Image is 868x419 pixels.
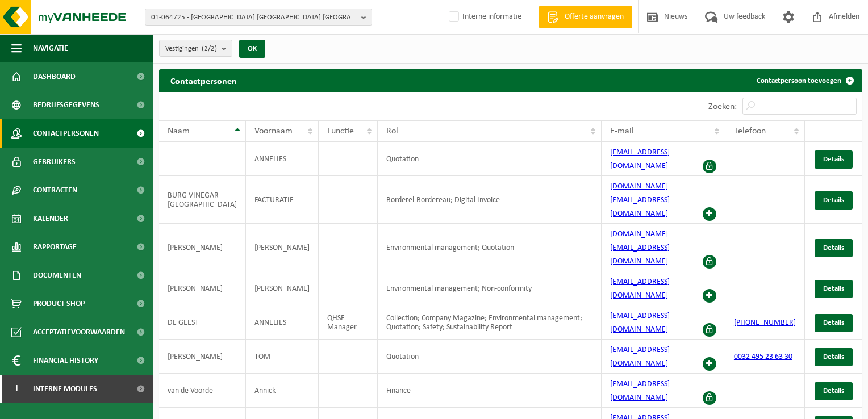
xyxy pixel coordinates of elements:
span: Bedrijfsgegevens [33,91,99,119]
span: Financial History [33,346,98,375]
td: DE GEEST [159,305,246,340]
h2: Contactpersonen [159,69,248,91]
span: Offerte aanvragen [562,11,627,23]
span: Navigatie [33,34,68,62]
a: [EMAIL_ADDRESS][DOMAIN_NAME] [610,380,670,402]
td: [PERSON_NAME] [159,271,246,305]
button: 01-064725 - [GEOGRAPHIC_DATA] [GEOGRAPHIC_DATA] [GEOGRAPHIC_DATA] - 1760 STRIJTEM, [STREET_ADDRESS] [145,9,372,26]
a: Contactpersoon toevoegen [748,69,861,92]
count: (2/2) [202,45,217,52]
span: Dashboard [33,62,76,91]
a: Offerte aanvragen [539,6,632,28]
td: [PERSON_NAME] [246,271,319,305]
label: Zoeken: [708,102,737,111]
span: Rol [386,127,398,136]
span: Contactpersonen [33,119,99,148]
td: Quotation [378,142,601,176]
a: Details [815,150,853,169]
span: Telefoon [734,127,766,136]
td: Borderel-Bordereau; Digital Invoice [378,176,601,224]
td: TOM [246,340,319,374]
td: Environmental management; Quotation [378,224,601,271]
a: [DOMAIN_NAME][EMAIL_ADDRESS][DOMAIN_NAME] [610,182,670,218]
a: Details [815,314,853,332]
a: Details [815,382,853,400]
td: FACTURATIE [246,176,319,224]
span: Details [823,387,844,395]
span: E-mail [610,127,634,136]
a: [DOMAIN_NAME][EMAIL_ADDRESS][DOMAIN_NAME] [610,230,670,266]
td: Finance [378,374,601,408]
button: Vestigingen(2/2) [159,40,232,57]
span: Acceptatievoorwaarden [33,318,125,346]
span: Details [823,285,844,292]
td: ANNELIES [246,305,319,340]
span: Details [823,353,844,361]
a: Details [815,191,853,209]
td: Environmental management; Non-conformity [378,271,601,305]
span: 01-064725 - [GEOGRAPHIC_DATA] [GEOGRAPHIC_DATA] [GEOGRAPHIC_DATA] - 1760 STRIJTEM, [STREET_ADDRESS] [151,9,357,26]
td: QHSE Manager [319,305,378,340]
span: Details [823,319,844,326]
button: OK [239,40,265,58]
span: Functie [327,127,354,136]
td: [PERSON_NAME] [159,224,246,271]
span: Gebruikers [33,148,76,176]
span: Details [823,196,844,204]
td: Collection; Company Magazine; Environmental management; Quotation; Safety; Sustainability Report [378,305,601,340]
td: ANNELIES [246,142,319,176]
td: Quotation [378,340,601,374]
span: Naam [168,127,190,136]
span: Vestigingen [165,40,217,57]
span: Interne modules [33,375,97,403]
td: Annick [246,374,319,408]
td: van de Voorde [159,374,246,408]
a: Details [815,348,853,366]
a: 0032 495 23 63 30 [734,353,792,361]
a: [EMAIL_ADDRESS][DOMAIN_NAME] [610,312,670,334]
span: Voornaam [254,127,293,136]
span: Kalender [33,204,68,233]
span: Documenten [33,261,81,290]
span: Details [823,156,844,163]
label: Interne informatie [446,9,521,26]
td: [PERSON_NAME] [159,340,246,374]
span: Contracten [33,176,77,204]
span: I [11,375,22,403]
a: [PHONE_NUMBER] [734,319,796,327]
td: [PERSON_NAME] [246,224,319,271]
a: [EMAIL_ADDRESS][DOMAIN_NAME] [610,148,670,170]
span: Details [823,244,844,252]
span: Product Shop [33,290,85,318]
span: Rapportage [33,233,77,261]
a: Details [815,280,853,298]
a: [EMAIL_ADDRESS][DOMAIN_NAME] [610,278,670,300]
a: [EMAIL_ADDRESS][DOMAIN_NAME] [610,346,670,368]
td: BURG VINEGAR [GEOGRAPHIC_DATA] [159,176,246,224]
a: Details [815,239,853,257]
